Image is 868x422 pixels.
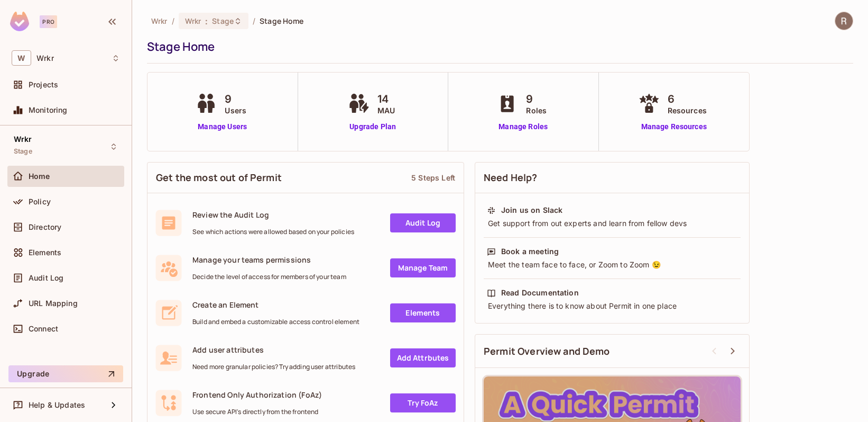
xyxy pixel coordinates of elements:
[29,172,50,181] span: Home
[12,50,31,66] span: W
[192,408,322,416] span: Use secure API's directly from the frontend
[29,325,58,333] span: Connect
[487,259,737,270] div: Meet the team face to face, or Zoom to Zoom 😉
[487,301,737,311] div: Everything there is to know about Permit in one place
[377,105,395,116] span: MAU
[205,17,208,25] span: :
[484,171,538,184] span: Need Help?
[36,54,54,62] span: Workspace: Wrkr
[377,91,395,107] span: 14
[192,318,359,326] span: Build and embed a customizable access control element
[501,246,559,257] div: Book a meeting
[192,363,355,371] span: Need more granular policies? Try adding user attributes
[29,106,68,114] span: Monitoring
[14,135,32,143] span: Wrkr
[390,213,456,232] a: Audit Log
[501,288,579,298] div: Read Documentation
[192,345,355,355] span: Add user attributes
[192,228,354,236] span: See which actions were allowed based on your policies
[260,16,303,26] span: Stage Home
[390,303,456,322] a: Elements
[29,274,63,282] span: Audit Log
[346,121,400,132] a: Upgrade Plan
[192,273,346,281] span: Decide the level of access for members of your team
[29,223,61,231] span: Directory
[411,173,455,183] div: 5 Steps Left
[526,105,547,116] span: Roles
[253,16,255,26] li: /
[494,121,552,132] a: Manage Roles
[29,248,61,257] span: Elements
[14,147,32,156] span: Stage
[835,12,853,30] img: Robert Connell
[487,218,737,229] div: Get support from out experts and learn from fellow devs
[225,105,246,116] span: Users
[390,348,456,367] a: Add Attrbutes
[192,255,346,265] span: Manage your teams permissions
[29,80,58,89] span: Projects
[668,91,707,107] span: 6
[29,197,51,206] span: Policy
[40,15,57,28] div: Pro
[212,16,234,26] span: Stage
[172,16,174,26] li: /
[526,91,547,107] span: 9
[668,105,707,116] span: Resources
[390,393,456,412] a: Try FoAz
[185,16,201,26] span: Wrkr
[8,365,123,382] button: Upgrade
[147,39,848,55] div: Stage Home
[192,390,322,400] span: Frontend Only Authorization (FoAz)
[390,258,456,277] a: Manage Team
[29,299,78,308] span: URL Mapping
[484,345,610,358] span: Permit Overview and Demo
[225,91,246,107] span: 9
[501,205,562,216] div: Join us on Slack
[29,401,85,409] span: Help & Updates
[193,121,252,132] a: Manage Users
[192,210,354,220] span: Review the Audit Log
[636,121,712,132] a: Manage Resources
[156,171,282,184] span: Get the most out of Permit
[151,16,168,26] span: the active workspace
[10,12,29,31] img: SReyMgAAAABJRU5ErkJggg==
[192,300,359,310] span: Create an Element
